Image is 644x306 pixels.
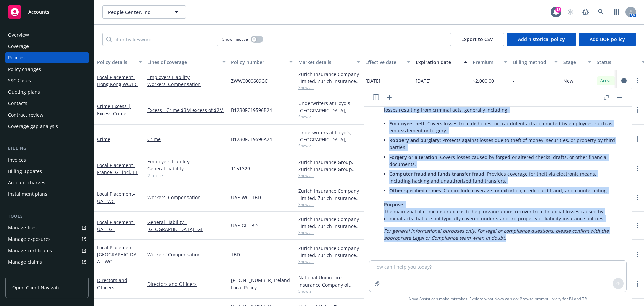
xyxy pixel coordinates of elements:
a: Contacts [5,98,89,109]
div: Policy number [231,59,285,66]
a: Search [594,5,608,19]
div: Manage files [8,222,37,233]
div: Billing updates [8,166,42,177]
span: Employee theft [389,120,425,127]
a: Workers' Compensation [147,194,226,201]
p: The main goal of crime insurance is to help organizations recover from financial losses caused by... [384,201,617,222]
button: Billing method [510,54,560,70]
a: Local Placement [97,162,138,175]
span: Export to CSV [461,36,493,42]
button: People Center, Inc [102,5,186,19]
div: Manage BORs [8,268,40,279]
div: Manage exposures [8,234,51,245]
a: Contract review [5,110,89,120]
button: Policy number [228,54,296,70]
span: - Excess | Excess Crime [97,103,131,117]
button: Add BOR policy [579,33,636,46]
div: Coverage [8,41,29,52]
a: more [633,251,641,259]
a: Local Placement [97,244,139,265]
a: Policy changes [5,64,89,75]
span: Add BOR policy [590,36,625,42]
a: Directors and Officers [147,280,226,288]
span: Forgery or alteration [389,154,437,160]
div: Account charges [8,177,45,188]
a: Coverage gap analysis [5,121,89,132]
li: : Provides coverage for theft via electronic means, including hacking and unauthorized fund trans... [389,169,617,186]
div: Quoting plans [8,87,40,97]
span: Computer fraud and funds transfer fraud [389,171,484,177]
button: Expiration date [413,54,470,70]
em: For general informational purposes only. For legal or compliance questions, please confirm with t... [384,228,609,241]
div: Tools [5,213,89,220]
li: : Protects against losses due to theft of money, securities, or property by third parties. [389,135,617,152]
a: more [633,193,641,202]
a: Directors and Officers [97,277,127,291]
span: Show all [298,143,360,149]
span: 1151329 [231,165,250,172]
span: People Center, Inc [108,9,166,16]
a: Workers' Compensation [147,251,226,258]
a: Employers Liability [147,158,226,165]
a: Crime [97,103,131,117]
a: more [633,222,641,230]
div: Effective date [365,59,403,66]
span: Accounts [28,9,49,15]
a: SSC Cases [5,75,89,86]
a: more [633,135,641,143]
span: Show all [298,114,360,120]
button: Add historical policy [507,33,576,46]
div: Zurich Insurance Company Limited, Zurich Insurance Group, Pacific Prime Insurance Brokers Limited... [298,187,360,202]
span: TBD [231,251,240,258]
div: Underwriters at Lloyd's, [GEOGRAPHIC_DATA], [PERSON_NAME] of [GEOGRAPHIC_DATA], [GEOGRAPHIC_DATA] [298,100,360,114]
div: Zurich Insurance Group, Zurich Insurance Group (International) [298,159,360,173]
a: circleInformation [620,77,628,85]
a: Switch app [610,5,623,19]
a: Coverage [5,41,89,52]
a: more [633,77,641,85]
span: Show all [298,259,360,264]
a: BI [569,296,573,302]
a: Report a Bug [579,5,592,19]
span: [DATE] [365,77,380,84]
div: Billing method [513,59,550,66]
div: Market details [298,59,353,66]
div: National Union Fire Insurance Company of [GEOGRAPHIC_DATA], [GEOGRAPHIC_DATA], AIG [298,274,360,288]
a: Policies [5,52,89,63]
span: Add historical policy [518,36,565,42]
div: Invoices [8,155,26,165]
button: Lines of coverage [145,54,228,70]
span: B1230FC19596B24 [231,106,272,114]
div: Contacts [8,98,28,109]
li: : Covers losses caused by forged or altered checks, drafts, or other financial documents. [389,152,617,169]
span: Purpose: [384,201,405,208]
a: Workers' Compensation [147,81,226,88]
button: Policy details [94,54,145,70]
span: Active [599,78,613,84]
span: - UAE- GL [97,219,135,232]
a: more [633,280,641,288]
div: Zurich Insurance Company Limited, Zurich Insurance Group, Worldwide Insurance Services Enterprise... [298,71,360,85]
a: General Liability [147,165,226,172]
span: Show all [298,230,360,235]
div: Manage claims [8,257,42,267]
a: Quoting plans [5,87,89,97]
span: New [563,77,573,84]
a: more [633,106,641,114]
div: Policy details [97,59,135,66]
div: 13 [555,7,561,13]
a: more [633,165,641,173]
div: Coverage gap analysis [8,121,58,132]
li: : Covers losses from dishonest or fraudulent acts committed by employees, such as embezzlement or... [389,119,617,135]
a: Billing updates [5,166,89,177]
a: Crime [97,136,110,142]
div: Expiration date [416,59,460,66]
a: Manage exposures [5,234,89,245]
span: Show all [298,173,360,178]
button: Export to CSV [450,33,504,46]
span: Other specified crimes [389,187,441,194]
div: Underwriters at Lloyd's, [GEOGRAPHIC_DATA], [PERSON_NAME] of [GEOGRAPHIC_DATA], [GEOGRAPHIC_DATA] [298,129,360,143]
span: - [GEOGRAPHIC_DATA]- WC [97,244,139,265]
a: Excess - Crime $3M excess of $2M [147,106,226,114]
